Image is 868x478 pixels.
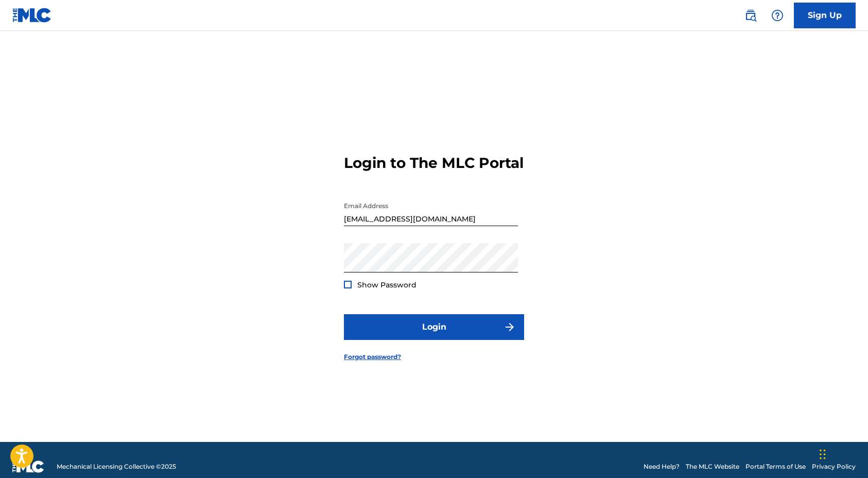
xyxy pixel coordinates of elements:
a: Portal Terms of Use [745,462,806,471]
span: Show Password [357,280,416,289]
img: help [771,9,784,22]
div: Help [767,5,788,26]
button: Login [344,314,524,340]
a: Sign Up [794,3,856,28]
a: Public Search [740,5,761,26]
img: MLC Logo [12,8,52,23]
a: Forgot password? [344,352,401,362]
h3: Login to The MLC Portal [344,154,524,172]
img: logo [12,460,44,473]
iframe: Chat Widget [817,429,868,478]
img: f7272a7cc735f4ea7f67.svg [504,321,516,333]
img: search [744,9,757,22]
div: Drag [820,439,826,470]
a: The MLC Website [686,462,739,471]
a: Privacy Policy [812,462,856,471]
span: Mechanical Licensing Collective © 2025 [57,462,176,471]
a: Need Help? [644,462,680,471]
